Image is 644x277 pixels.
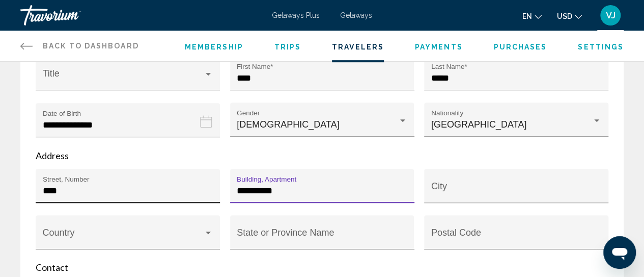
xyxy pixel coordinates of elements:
a: Trips [274,43,301,51]
a: Payments [415,43,463,51]
p: Address [36,150,608,161]
button: User Menu [597,5,624,26]
a: Travelers [332,43,384,51]
span: Back to Dashboard [43,42,139,50]
button: Change language [522,9,542,23]
p: Contact [36,262,608,273]
a: Membership [185,43,243,51]
span: VJ [606,10,615,20]
a: Travorium [20,5,262,26]
a: Getaways Plus [272,11,320,19]
a: Settings [578,43,624,51]
button: Date of birth [36,103,220,150]
span: USD [557,12,572,20]
button: Change currency [557,9,582,23]
iframe: Button to launch messaging window [603,236,636,269]
span: en [522,12,532,20]
a: Purchases [493,43,547,51]
span: [GEOGRAPHIC_DATA] [431,119,526,130]
span: [DEMOGRAPHIC_DATA] [237,119,339,130]
a: Back to Dashboard [20,31,139,61]
a: Getaways [340,11,372,19]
